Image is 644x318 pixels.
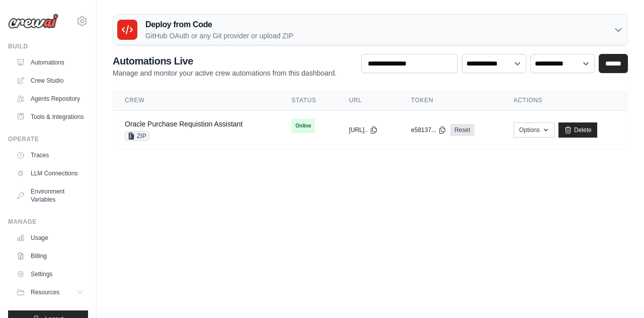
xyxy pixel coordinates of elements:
a: Delete [558,122,597,138]
button: Resources [12,284,88,300]
a: Reset [450,124,474,136]
a: Automations [12,54,88,71]
span: ZIP [125,131,149,141]
a: Settings [12,266,88,282]
span: Online [291,119,315,133]
h3: Deploy from Code [145,19,293,31]
a: LLM Connections [12,165,88,181]
th: Status [279,90,337,111]
a: Billing [12,248,88,264]
a: Oracle Purchase Requistion Assistant [125,120,243,128]
p: GitHub OAuth or any Git provider or upload ZIP [145,31,293,41]
span: Resources [31,288,59,296]
th: Crew [113,90,279,111]
img: Logo [8,14,58,29]
a: Tools & Integrations [12,109,88,125]
a: Usage [12,230,88,246]
a: Agents Repository [12,91,88,107]
div: Manage [8,218,88,226]
h2: Automations Live [113,54,337,68]
th: Token [399,90,502,111]
th: Actions [502,90,628,111]
a: Crew Studio [12,73,88,89]
button: e58137... [411,126,446,134]
p: Manage and monitor your active crew automations from this dashboard. [113,68,337,78]
div: Build [8,42,88,50]
a: Traces [12,147,88,163]
th: URL [337,90,399,111]
button: Options [514,122,554,138]
div: Operate [8,135,88,143]
a: Environment Variables [12,183,88,208]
